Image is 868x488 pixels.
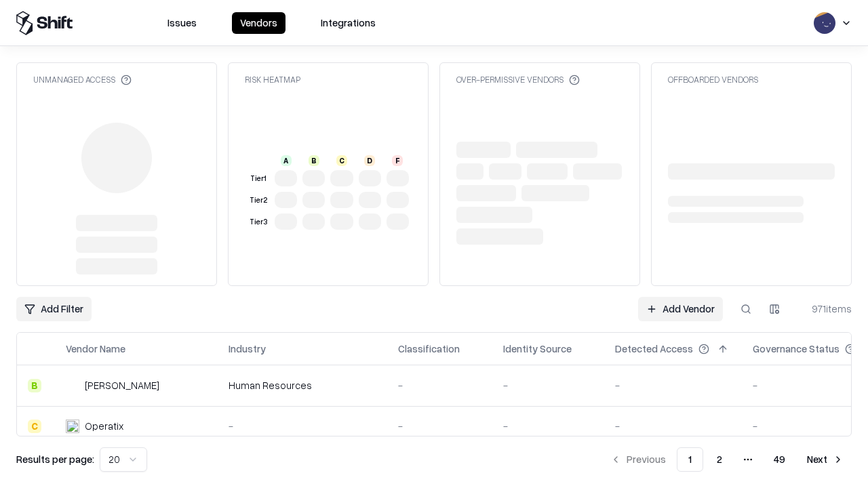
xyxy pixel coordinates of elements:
[763,447,796,472] button: 49
[16,452,94,466] p: Results per page:
[753,342,840,356] div: Governance Status
[392,155,403,166] div: F
[706,447,733,472] button: 2
[28,420,41,433] div: C
[398,419,481,433] div: -
[668,74,758,85] div: Offboarded Vendors
[799,447,852,472] button: Next
[229,342,266,356] div: Industry
[159,12,205,34] button: Issues
[615,419,731,433] div: -
[615,378,731,392] div: -
[677,447,703,472] button: 1
[281,155,292,166] div: A
[398,342,460,356] div: Classification
[638,297,723,321] a: Add Vendor
[229,419,376,433] div: -
[456,74,580,85] div: Over-Permissive Vendors
[615,342,693,356] div: Detected Access
[364,155,375,166] div: D
[232,12,285,34] button: Vendors
[229,378,376,392] div: Human Resources
[248,216,269,228] div: Tier 3
[503,419,593,433] div: -
[248,173,269,184] div: Tier 1
[248,195,269,206] div: Tier 2
[66,379,79,392] img: Deel
[33,74,132,85] div: Unmanaged Access
[602,447,852,472] nav: pagination
[309,155,319,166] div: B
[66,420,79,433] img: Operatix
[85,378,159,392] div: [PERSON_NAME]
[66,342,125,356] div: Vendor Name
[16,297,92,321] button: Add Filter
[398,378,481,392] div: -
[503,378,593,392] div: -
[797,302,852,316] div: 971 items
[336,155,347,166] div: C
[245,74,300,85] div: Risk Heatmap
[313,12,384,34] button: Integrations
[85,419,123,433] div: Operatix
[28,379,41,392] div: B
[503,342,572,356] div: Identity Source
